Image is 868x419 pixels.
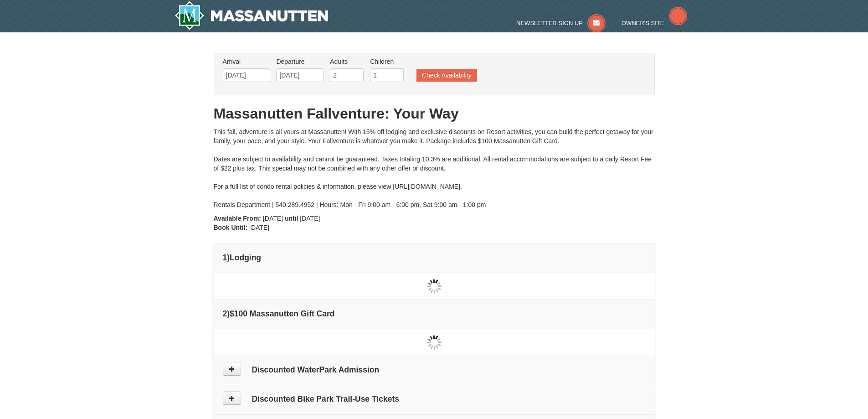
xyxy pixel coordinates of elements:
[223,394,646,403] h4: Discounted Bike Park Trail-Use Tickets
[621,20,664,26] span: Owner's Site
[223,309,646,318] h4: 2 $100 Massanutten Gift Card
[300,215,320,222] span: [DATE]
[223,253,646,262] h4: 1 Lodging
[175,1,329,30] a: Massanutten Resort
[214,104,655,123] h1: Massanutten Fallventure: Your Way
[276,57,324,66] label: Departure
[330,57,364,66] label: Adults
[223,365,646,374] h4: Discounted WaterPark Admission
[621,20,687,26] a: Owner's Site
[416,69,477,82] button: Check Availability
[263,215,283,222] span: [DATE]
[223,57,270,66] label: Arrival
[214,224,248,231] strong: Book Until:
[516,20,583,26] span: Newsletter Sign Up
[214,127,655,209] div: This fall, adventure is all yours at Massanutten! With 15% off lodging and exclusive discounts on...
[427,335,442,350] img: wait gif
[227,309,230,318] span: )
[227,253,230,262] span: )
[249,224,269,231] span: [DATE]
[175,1,329,30] img: Massanutten Resort Logo
[516,20,606,26] a: Newsletter Sign Up
[370,57,404,66] label: Children
[214,215,262,222] strong: Available From:
[427,279,442,294] img: wait gif
[285,215,298,222] strong: until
